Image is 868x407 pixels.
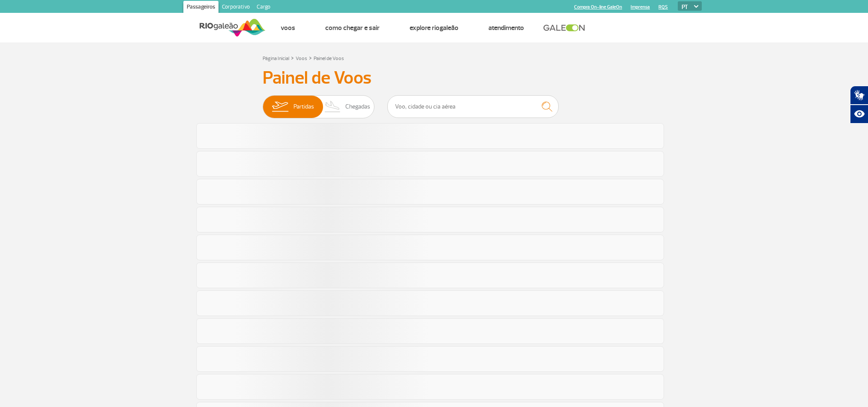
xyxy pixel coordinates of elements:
img: slider-embarque [266,96,293,118]
a: Cargo [253,1,274,15]
input: Voo, cidade ou cia aérea [387,95,559,118]
a: Voos [281,24,295,32]
a: Imprensa [631,4,650,10]
button: Abrir tradutor de língua de sinais. [850,86,868,105]
div: Plugin de acessibilidade da Hand Talk. [850,86,868,124]
a: Corporativo [218,1,253,15]
a: Voos [296,55,307,62]
img: slider-desembarque [320,96,345,118]
a: Atendimento [488,24,524,32]
span: Partidas [293,96,314,118]
button: Abrir recursos assistivos. [850,105,868,124]
h3: Painel de Voos [263,67,605,89]
span: Chegadas [345,96,370,118]
a: Como chegar e sair [325,24,380,32]
a: > [291,53,294,63]
a: > [309,53,312,63]
a: Compra On-line GaleOn [574,4,622,10]
a: Painel de Voos [314,55,344,62]
a: Passageiros [183,1,218,15]
a: RQS [658,4,668,10]
a: Explore RIOgaleão [410,24,458,32]
a: Página Inicial [263,55,289,62]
